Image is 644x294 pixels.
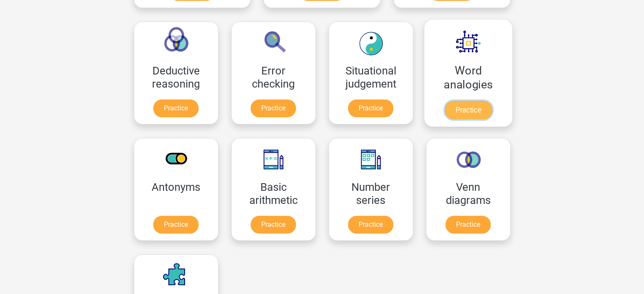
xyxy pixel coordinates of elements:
a: Practice [251,216,296,234]
a: Practice [348,216,393,234]
a: Practice [153,216,199,234]
a: Practice [445,216,491,234]
a: Practice [444,101,492,119]
a: Practice [251,99,296,117]
a: Practice [348,99,393,117]
a: Practice [153,99,199,117]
